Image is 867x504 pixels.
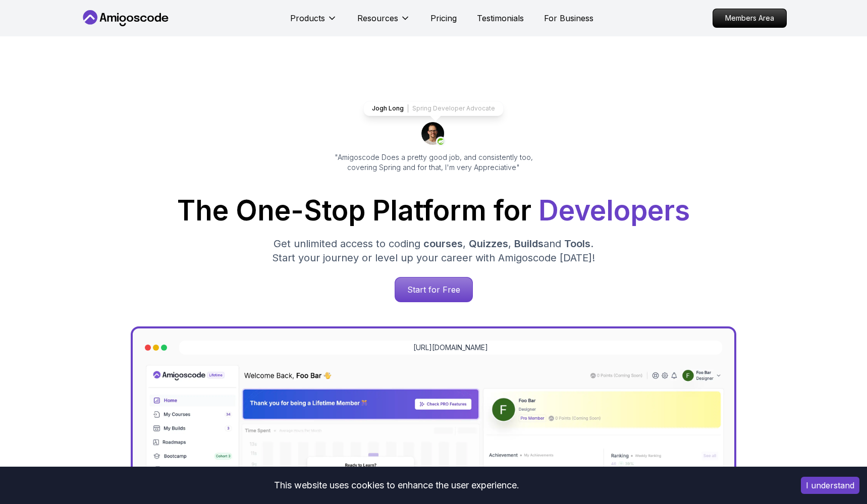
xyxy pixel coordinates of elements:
[804,441,867,489] iframe: chat widget
[469,238,508,250] span: Quizzes
[544,12,593,24] a: For Business
[320,152,547,173] p: "Amigoscode Does a pretty good job, and consistently too, covering Spring and for that, I'm very ...
[412,104,495,113] p: Spring Developer Advocate
[8,474,786,496] div: This website uses cookies to enhance the user experience.
[357,12,398,24] p: Resources
[477,12,524,24] a: Testimonials
[357,12,410,32] button: Resources
[372,104,404,113] p: Jogh Long
[290,12,337,32] button: Products
[413,343,488,353] a: [URL][DOMAIN_NAME]
[421,122,446,146] img: josh long
[538,194,690,227] span: Developers
[430,12,457,24] a: Pricing
[395,277,472,302] p: Start for Free
[423,238,463,250] span: courses
[514,238,544,250] span: Builds
[88,197,779,225] h1: The One-Stop Platform for
[395,277,473,302] a: Start for Free
[713,9,787,28] a: Members Area
[713,9,786,27] p: Members Area
[290,12,325,24] p: Products
[264,237,603,265] p: Get unlimited access to coding , , and . Start your journey or level up your career with Amigosco...
[564,238,590,250] span: Tools
[801,477,859,494] button: Accept cookies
